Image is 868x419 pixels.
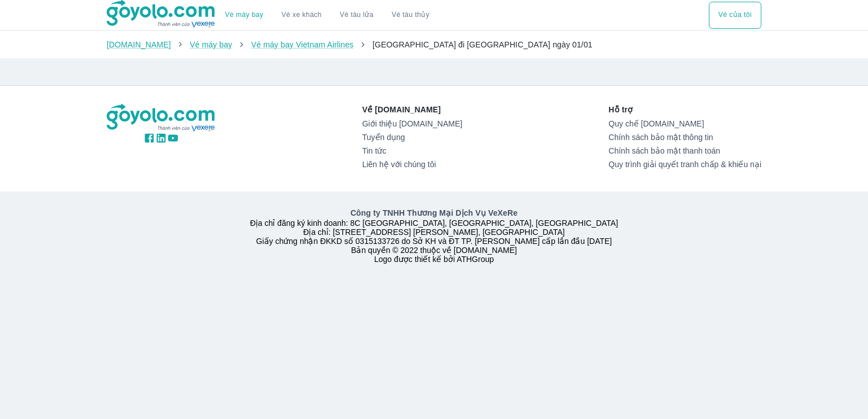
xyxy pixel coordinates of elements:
[362,160,462,169] a: Liên hệ với chúng tôi
[383,2,439,29] button: Vé tàu thủy
[282,11,322,19] a: Vé xe khách
[608,146,761,155] a: Chính sách bảo mật thanh toán
[107,39,761,50] nav: breadcrumb
[362,104,462,115] p: Về [DOMAIN_NAME]
[709,2,761,29] div: choose transportation mode
[372,40,593,49] span: [GEOGRAPHIC_DATA] đi [GEOGRAPHIC_DATA] ngày 01/01
[216,2,439,29] div: choose transportation mode
[362,146,462,155] a: Tin tức
[331,2,383,29] a: Vé tàu lửa
[100,207,768,264] div: Địa chỉ đăng ký kinh doanh: 8C [GEOGRAPHIC_DATA], [GEOGRAPHIC_DATA], [GEOGRAPHIC_DATA] Địa chỉ: [...
[225,11,264,19] a: Vé máy bay
[107,104,216,132] img: logo
[709,2,761,29] button: Vé của tôi
[190,40,232,49] a: Vé máy bay
[251,40,354,49] a: Vé máy bay Vietnam Airlines
[362,133,462,142] a: Tuyển dụng
[107,40,171,49] a: [DOMAIN_NAME]
[362,119,462,128] a: Giới thiệu [DOMAIN_NAME]
[608,119,761,128] a: Quy chế [DOMAIN_NAME]
[109,207,759,219] p: Công ty TNHH Thương Mại Dịch Vụ VeXeRe
[608,133,761,142] a: Chính sách bảo mật thông tin
[608,104,761,115] p: Hỗ trợ
[608,160,761,169] a: Quy trình giải quyết tranh chấp & khiếu nại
